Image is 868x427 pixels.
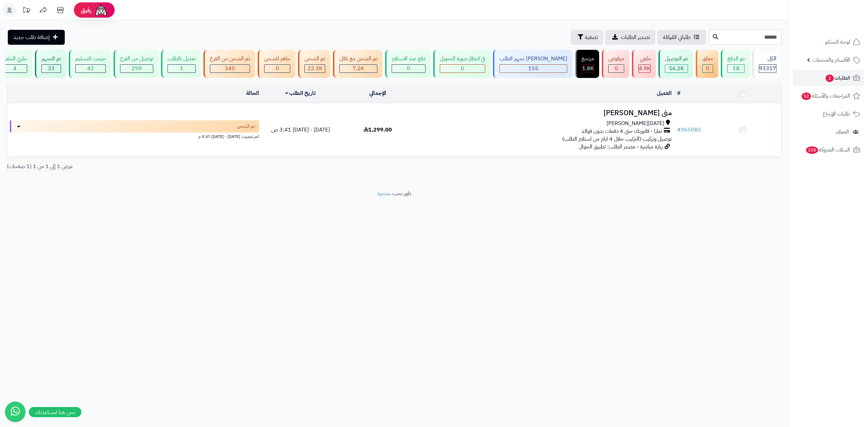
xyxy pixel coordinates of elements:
[813,55,850,65] span: الأقسام والمنتجات
[210,65,250,73] div: 340
[581,127,662,135] span: تمارا - فاتورتك حتى 4 دفعات بدون فوائد
[608,55,624,63] div: مرفوض
[202,50,256,78] a: تم الشحن من الفرع 340
[13,64,17,73] span: 4
[793,70,864,86] a: الطلبات2
[657,50,694,78] a: تم التوصيل 56.2K
[256,50,297,78] a: جاهز للشحن 0
[702,55,713,63] div: معلق
[271,126,330,134] span: [DATE] - [DATE] 3:41 ص
[87,64,94,73] span: 42
[75,55,106,63] div: خرجت للتسليم
[132,64,142,73] span: 259
[638,55,651,63] div: ملغي
[759,64,776,73] span: 93317
[120,55,153,63] div: توصيل من الفرع
[264,65,290,73] div: 0
[793,142,864,158] a: السلات المتروكة338
[665,65,688,73] div: 56192
[805,145,850,155] span: السلات المتروكة
[823,109,850,119] span: طلبات الإرجاع
[793,34,864,50] a: لوحة التحكم
[581,55,594,63] div: مرتجع
[246,89,259,97] a: الحالة
[822,14,862,28] img: logo-2.png
[571,30,603,45] button: تصفية
[94,3,108,17] img: ai-face.png
[703,65,713,73] div: 0
[492,50,574,78] a: [PERSON_NAME] تجهيز الطلب 155
[657,30,706,45] a: طلباتي المُوكلة
[48,64,55,73] span: 33
[332,50,384,78] a: تم الشحن مع ناقل 7.2K
[41,55,61,63] div: تم التجهيز
[440,55,485,63] div: في انتظار صورة التحويل
[621,33,650,41] span: تصدير الطلبات
[10,133,259,140] div: اخر تحديث: [DATE] - [DATE] 5:37 م
[669,64,684,73] span: 56.2K
[297,50,332,78] a: تم الشحن 22.3K
[285,89,316,97] a: تاريخ الطلب
[677,89,680,97] a: #
[605,30,655,45] a: تصدير الطلبات
[759,55,776,63] div: الكل
[76,65,105,73] div: 42
[825,74,834,82] span: 2
[67,50,112,78] a: خرجت للتسليم 42
[719,50,751,78] a: تم الدفع 18
[631,50,657,78] a: ملغي 4.9K
[225,64,235,73] span: 340
[461,64,464,73] span: 0
[663,33,691,41] span: طلباتي المُوكلة
[440,65,485,73] div: 0
[167,55,196,63] div: تعديل بالطلب
[615,64,618,73] span: 0
[407,64,410,73] span: 0
[806,146,818,154] span: 338
[305,65,325,73] div: 22343
[609,65,624,73] div: 0
[639,65,650,73] div: 4934
[120,65,153,73] div: 259
[34,50,67,78] a: تم التجهيز 33
[81,6,92,14] span: رفيق
[801,91,850,101] span: المراجعات والأسئلة
[677,126,701,134] a: #365085
[276,64,279,73] span: 0
[160,50,202,78] a: تعديل بالطلب 1
[528,64,538,73] span: 155
[308,64,322,73] span: 22.3K
[657,89,672,97] a: العميل
[600,50,631,78] a: مرفوض 0
[377,189,390,198] a: متجرة
[13,33,50,41] span: إضافة طلب جديد
[8,30,65,45] a: إضافة طلب جديد
[836,127,849,137] span: العملاء
[500,65,567,73] div: 155
[825,37,850,47] span: لوحة التحكم
[694,50,719,78] a: معلق 0
[353,64,364,73] span: 7.2K
[793,88,864,104] a: المراجعات والأسئلة52
[733,64,739,73] span: 18
[384,50,432,78] a: دفع عند الاستلام 0
[639,64,650,73] span: 4.9K
[168,65,195,73] div: 1
[751,50,783,78] a: الكل93317
[793,106,864,122] a: طلبات الإرجاع
[392,55,426,63] div: دفع عند الاستلام
[432,50,492,78] a: في انتظار صورة التحويل 0
[727,55,745,63] div: تم الدفع
[392,65,425,73] div: 0
[180,64,183,73] span: 1
[419,109,671,117] h3: منى [PERSON_NAME]
[363,126,392,134] span: 1,299.00
[677,126,681,134] span: #
[574,50,600,78] a: مرتجع 1.8K
[582,65,594,73] div: 1773
[801,92,811,100] span: 52
[3,65,27,73] div: 4
[210,55,250,63] div: تم الشحن من الفرع
[825,73,850,83] span: الطلبات
[607,120,664,127] span: [DATE][PERSON_NAME]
